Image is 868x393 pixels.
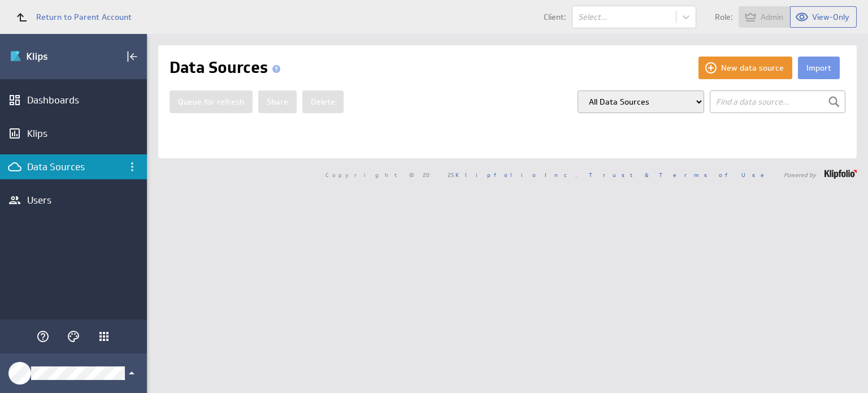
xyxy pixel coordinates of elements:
div: Klipfolio Apps [97,330,111,343]
button: View as Admin [739,6,791,28]
button: Import [798,57,840,79]
button: New data source [698,57,792,79]
input: Find a data source... [710,90,845,113]
span: Admin [761,12,783,22]
div: Go to Dashboards [10,47,89,66]
span: View-Only [812,12,849,22]
div: Help [33,327,53,346]
span: Powered by [784,172,816,178]
img: Klipfolio klips logo [10,47,89,66]
div: Klips [27,127,120,140]
button: Queue for refresh [170,90,253,113]
div: Dashboards [27,94,120,106]
span: Client: [544,13,566,21]
span: Copyright © 2025 [325,172,577,178]
img: logo-footer.png [824,170,857,179]
div: Themes [64,327,83,346]
div: Klipfolio Apps [94,327,114,346]
button: Delete [302,90,344,113]
span: Return to Parent Account [36,13,132,21]
svg: Themes [67,330,80,343]
button: View as View-Only [791,6,857,28]
button: Share [258,90,297,113]
div: Select... [578,13,670,21]
a: Return to Parent Account [9,5,132,29]
div: Data Sources menu [123,157,142,176]
div: Users [27,194,120,206]
div: Data Sources [27,161,120,173]
a: Trust & Terms of Use [589,171,772,179]
span: Role: [715,13,733,21]
a: Klipfolio Inc. [455,171,577,179]
div: Collapse [123,47,142,66]
h1: Data Sources [170,57,285,79]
